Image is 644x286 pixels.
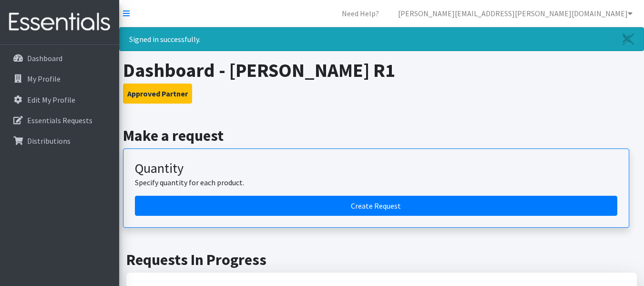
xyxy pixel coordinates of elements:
a: Close [613,28,644,51]
img: HumanEssentials [4,6,115,38]
p: Specify quantity for each product. [135,177,617,188]
p: My Profile [27,74,61,84]
button: Approved Partner [123,84,192,104]
a: Need Help? [334,4,387,23]
p: Distributions [27,136,71,146]
a: Essentials Requests [4,111,115,130]
h2: Make a request [123,127,641,145]
a: Dashboard [4,49,115,68]
a: My Profile [4,69,115,88]
p: Dashboard [27,53,62,63]
a: Distributions [4,131,115,150]
h1: Dashboard - [PERSON_NAME] R1 [123,59,641,82]
p: Edit My Profile [27,95,75,105]
div: Signed in successfully. [119,27,644,51]
a: [PERSON_NAME][EMAIL_ADDRESS][PERSON_NAME][DOMAIN_NAME] [390,4,640,23]
p: Essentials Requests [27,116,92,125]
a: Create a request by quantity [135,196,617,216]
h3: Quantity [135,160,617,177]
a: Edit My Profile [4,90,115,109]
h2: Requests In Progress [126,251,637,269]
